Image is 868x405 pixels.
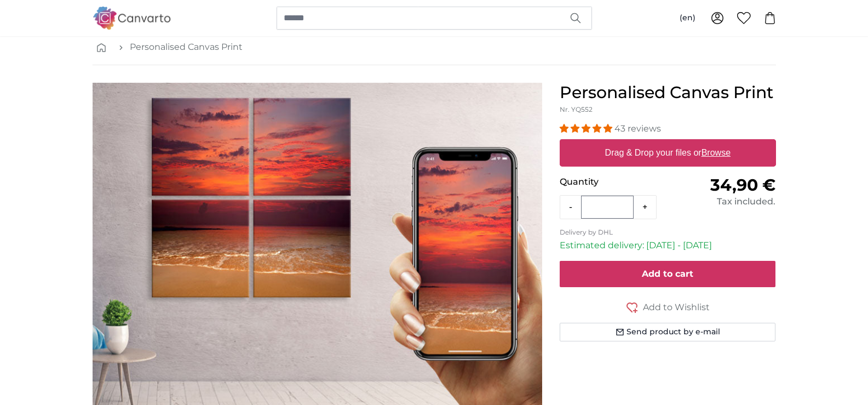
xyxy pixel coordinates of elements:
[560,323,776,341] button: Send product by e-mail
[702,148,731,157] u: Browse
[614,123,661,134] span: 43 reviews
[643,301,710,314] span: Add to Wishlist
[560,261,776,287] button: Add to cart
[642,269,693,279] span: Add to cart
[560,228,776,237] p: Delivery by DHL
[710,175,775,195] span: 34,90 €
[634,196,656,218] button: +
[93,7,171,29] img: Canvarto
[560,123,614,134] span: 4.98 stars
[560,239,776,252] p: Estimated delivery: [DATE] - [DATE]
[560,83,776,102] h1: Personalised Canvas Print
[560,300,776,314] button: Add to Wishlist
[130,41,243,54] a: Personalised Canvas Print
[668,195,775,208] div: Tax included.
[560,105,593,113] span: Nr. YQ552
[600,142,734,164] label: Drag & Drop your files or
[671,8,704,28] button: (en)
[560,196,581,218] button: -
[560,175,668,189] p: Quantity
[93,30,776,65] nav: breadcrumbs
